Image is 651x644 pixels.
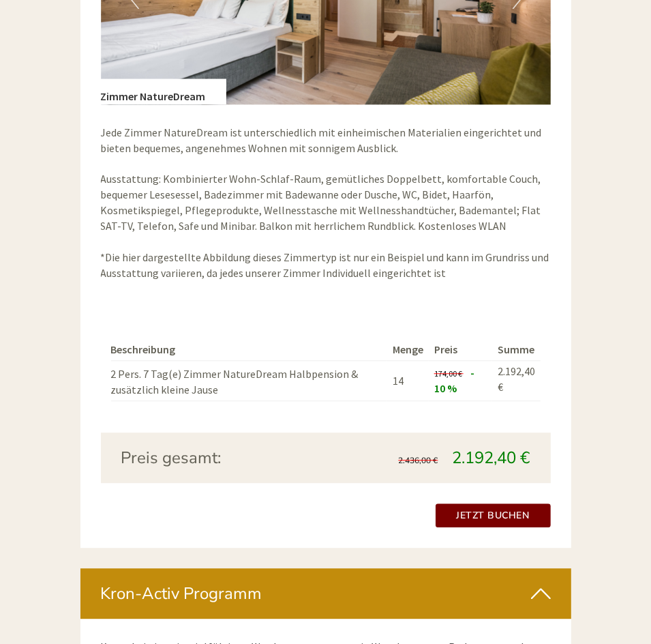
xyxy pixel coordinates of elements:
p: Jede Zimmer NatureDream ist unterschiedlich mit einheimischen Materialien eingerichtet und bieten... [101,125,551,280]
div: Kron-Activ Programm [80,568,571,619]
th: Summe [492,339,541,360]
th: Menge [387,339,429,360]
th: Beschreibung [111,339,387,360]
div: Zimmer NatureDream [101,78,226,104]
button: Senden [368,360,450,383]
th: Preis [429,339,492,360]
div: Preis gesamt: [111,446,326,469]
span: 174,00 € [434,368,462,379]
td: 14 [387,361,429,401]
span: 2.436,00 € [399,455,438,466]
td: 2.192,40 € [492,361,541,401]
small: 10:13 [168,239,430,249]
div: Mittwoch [190,3,261,27]
td: 2 Pers. 7 Tag(e) Zimmer NatureDream Halbpension & zusätzlich kleine Jause [111,361,387,401]
a: Jetzt buchen [436,503,551,527]
span: 2.192,40 € [453,447,530,469]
